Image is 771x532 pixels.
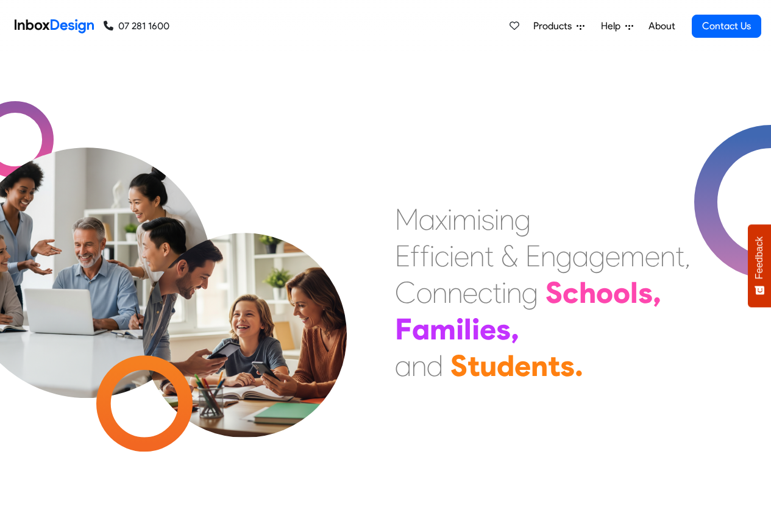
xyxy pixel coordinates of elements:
div: d [497,347,514,384]
div: E [525,238,541,274]
div: n [506,274,522,311]
div: t [467,347,480,384]
a: 07 281 1600 [104,19,169,34]
div: & [501,238,518,274]
div: c [435,238,449,274]
div: t [492,274,502,311]
div: n [541,238,556,274]
button: Feedback - Show survey [748,224,771,307]
a: Products [528,14,589,38]
div: t [485,238,494,274]
div: m [430,311,456,347]
div: s [560,347,575,384]
div: e [463,274,478,311]
div: a [419,201,435,238]
div: i [494,201,499,238]
div: t [548,347,560,384]
div: n [660,238,675,274]
div: f [420,238,430,274]
div: i [456,311,464,347]
div: o [613,274,630,311]
span: Help [601,19,625,34]
div: n [432,274,447,311]
div: g [514,201,531,238]
div: u [480,347,497,384]
div: l [630,274,638,311]
div: F [395,311,412,347]
div: S [450,347,467,384]
a: About [645,14,678,38]
div: i [502,274,506,311]
div: i [430,238,435,274]
div: m [620,238,645,274]
div: E [395,238,410,274]
div: f [410,238,420,274]
div: t [675,238,684,274]
div: o [596,274,613,311]
div: h [579,274,596,311]
div: g [522,274,538,311]
div: e [514,347,531,384]
a: Help [596,14,638,38]
div: s [496,311,511,347]
div: e [480,311,496,347]
div: m [452,201,477,238]
div: a [395,347,411,384]
div: l [464,311,472,347]
div: n [469,238,485,274]
span: Products [533,19,577,34]
div: c [563,274,579,311]
div: n [447,274,463,311]
div: S [545,274,563,311]
div: a [412,311,430,347]
div: i [449,238,454,274]
div: e [645,238,660,274]
div: o [416,274,432,311]
div: g [589,238,605,274]
div: i [477,201,481,238]
span: Feedback [754,236,765,279]
div: , [511,311,519,347]
div: e [454,238,469,274]
div: i [472,311,480,347]
div: M [395,201,419,238]
div: c [478,274,492,311]
div: , [653,274,661,311]
div: a [572,238,589,274]
div: s [638,274,653,311]
div: g [556,238,572,274]
div: s [481,201,494,238]
div: n [499,201,514,238]
div: C [395,274,416,311]
div: n [531,347,548,384]
div: x [435,201,447,238]
div: i [447,201,452,238]
div: Maximising Efficient & Engagement, Connecting Schools, Families, and Students. [395,201,691,384]
a: Contact Us [692,15,761,38]
div: e [605,238,620,274]
div: n [411,347,427,384]
img: parents_with_child.png [117,182,372,438]
div: d [427,347,443,384]
div: . [575,347,583,384]
div: , [684,238,691,274]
